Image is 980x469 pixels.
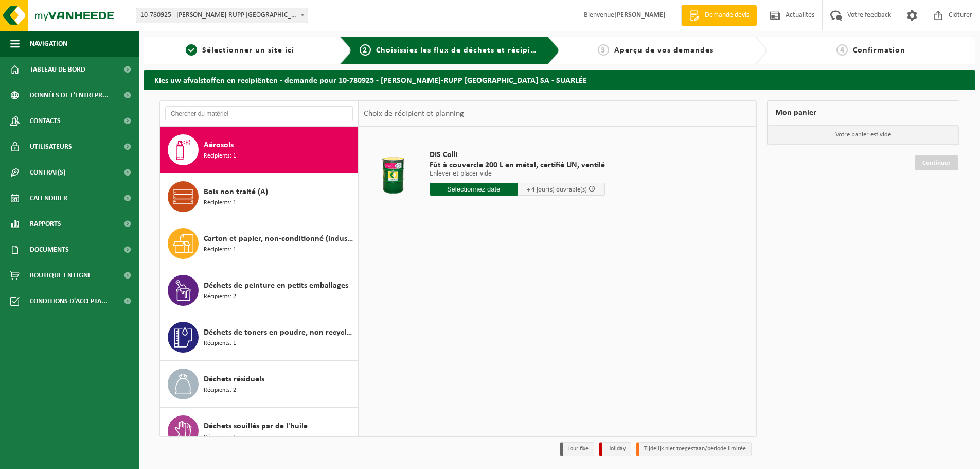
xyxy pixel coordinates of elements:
[614,11,666,19] strong: [PERSON_NAME]
[160,314,358,361] button: Déchets de toners en poudre, non recyclable, non dangereux Récipients: 1
[204,420,308,432] span: Déchets souillés par de l'huile
[915,155,958,170] a: Continuer
[30,237,69,263] span: Documents
[702,10,752,21] span: Demande devis
[30,185,67,211] span: Calendrier
[30,108,61,134] span: Contacts
[376,46,547,55] span: Choisissiez les flux de déchets et récipients
[30,134,72,160] span: Utilisateurs
[160,267,358,314] button: Déchets de peinture en petits emballages Récipients: 2
[160,408,358,455] button: Déchets souillés par de l'huile Récipients: 1
[360,44,371,56] span: 2
[30,31,67,57] span: Navigation
[204,151,236,161] span: Récipients: 1
[204,245,236,255] span: Récipients: 1
[204,326,355,339] span: Déchets de toners en poudre, non recyclable, non dangereux
[430,183,518,196] input: Sélectionnez date
[204,432,236,442] span: Récipients: 1
[160,173,358,220] button: Bois non traité (A) Récipients: 1
[160,127,358,173] button: Aérosols Récipients: 1
[204,280,348,292] span: Déchets de peinture en petits emballages
[836,44,848,56] span: 4
[636,442,752,456] li: Tijdelijk niet toegestaan/période limitée
[30,160,65,185] span: Contrat(s)
[202,46,294,55] span: Sélectionner un site ici
[527,186,587,193] span: + 4 jour(s) ouvrable(s)
[204,373,264,386] span: Déchets résiduels
[160,361,358,408] button: Déchets résiduels Récipients: 2
[204,198,236,208] span: Récipients: 1
[560,442,594,456] li: Jour fixe
[30,211,61,237] span: Rapports
[30,57,85,82] span: Tableau de bord
[144,70,975,90] h2: Kies uw afvalstoffen en recipiënten - demande pour 10-780925 - [PERSON_NAME]-RUPP [GEOGRAPHIC_DAT...
[430,170,605,178] p: Enlever et placer vide
[853,46,905,55] span: Confirmation
[149,44,331,57] a: 1Sélectionner un site ici
[430,150,605,160] span: DIS Colli
[204,233,355,245] span: Carton et papier, non-conditionné (industriel)
[165,106,353,121] input: Chercher du matériel
[204,339,236,349] span: Récipients: 1
[30,82,109,108] span: Données de l'entrepr...
[204,186,268,198] span: Bois non traité (A)
[768,125,959,145] p: Votre panier est vide
[430,160,605,170] span: Fût à couvercle 200 L en métal, certifié UN, ventilé
[204,292,236,302] span: Récipients: 2
[204,139,234,151] span: Aérosols
[136,8,308,23] span: 10-780925 - GORMAN-RUPP BELGIUM SA - SUARLÉE
[204,386,236,395] span: Récipients: 2
[681,5,757,26] a: Demande devis
[30,288,108,314] span: Conditions d'accepta...
[30,263,92,288] span: Boutique en ligne
[598,44,609,56] span: 3
[614,46,714,55] span: Aperçu de vos demandes
[186,44,197,56] span: 1
[359,101,469,127] div: Choix de récipient et planning
[136,8,308,23] span: 10-780925 - GORMAN-RUPP BELGIUM SA - SUARLÉE
[767,100,959,125] div: Mon panier
[599,442,631,456] li: Holiday
[160,220,358,267] button: Carton et papier, non-conditionné (industriel) Récipients: 1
